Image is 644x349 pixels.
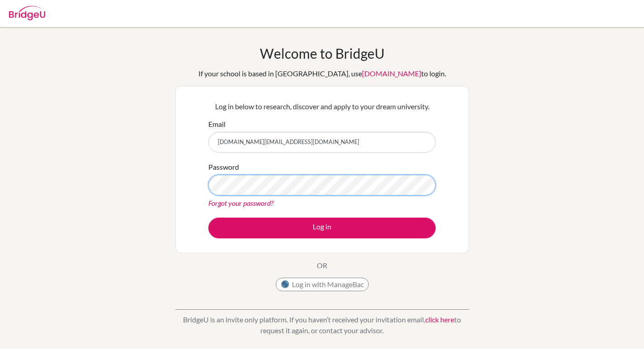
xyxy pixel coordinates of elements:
[208,199,273,207] a: Forgot your password?
[425,315,454,324] a: click here
[208,101,436,112] p: Log in below to research, discover and apply to your dream university.
[260,45,385,61] h1: Welcome to BridgeU
[198,68,446,79] div: If your school is based in [GEOGRAPHIC_DATA], use to login.
[208,119,226,130] label: Email
[208,218,436,238] button: Log in
[362,69,421,78] a: [DOMAIN_NAME]
[208,162,239,172] label: Password
[9,6,45,20] img: Bridge-U
[175,314,469,336] p: BridgeU is an invite only platform. If you haven’t received your invitation email, to request it ...
[317,260,327,271] p: OR
[276,278,369,291] button: Log in with ManageBac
